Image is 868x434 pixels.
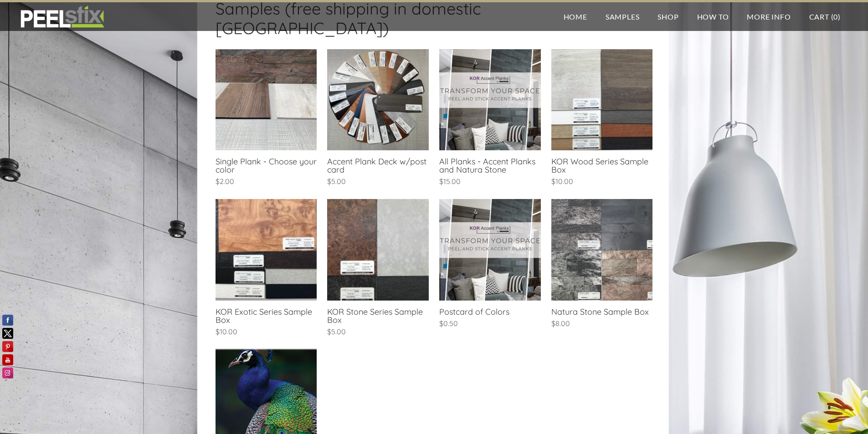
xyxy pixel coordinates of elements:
[555,2,596,31] a: Home
[833,12,838,21] span: 0
[688,2,738,31] a: How To
[738,2,800,31] a: More Info
[596,2,649,31] a: Samples
[800,2,850,31] a: Cart (0)
[648,2,688,31] a: Shop
[18,5,106,28] img: REFACE SUPPLIES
